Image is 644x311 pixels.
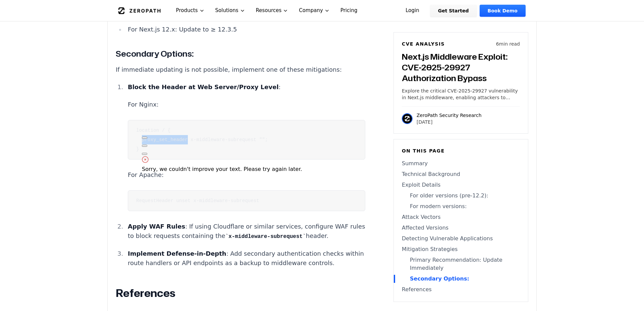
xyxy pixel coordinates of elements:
[125,25,365,34] li: For Next.js 12.x: Update to ≥ 12.3.5
[128,170,365,180] p: For Apache:
[402,113,413,124] img: ZeroPath Security Research
[128,100,365,109] p: For Nginx:
[402,87,520,101] p: Explore the critical CVE-2025-29927 vulnerability in Next.js middleware, enabling attackers to by...
[136,128,268,152] code: location / { proxy_set_header x-middleware-subrequest ""; }
[397,5,427,17] a: Login
[402,256,520,272] a: Primary Recommendation: Update Immediately
[402,181,520,189] a: Exploit Details
[128,222,365,241] p: : If using Cloudflare or similar services, configure WAF rules to block requests containing the h...
[402,286,520,294] a: References
[402,192,520,200] a: For older versions (pre-12.2):
[128,82,365,92] p: :
[402,245,520,253] a: Mitigation Strategies
[116,65,365,74] p: If immediate updating is not possible, implement one of these mitigations:
[402,160,520,168] a: Summary
[116,287,365,300] h2: References
[402,147,520,154] h6: On this page
[128,223,185,230] strong: Apply WAF Rules
[128,83,279,90] strong: Block the Header at Web Server/Proxy Level
[430,5,477,17] a: Get Started
[402,235,520,243] a: Detecting Vulnerable Applications
[417,112,482,119] p: ZeroPath Security Research
[402,224,520,232] a: Affected Versions
[402,170,520,178] a: Technical Background
[116,48,365,60] h3: Secondary Options:
[402,51,520,83] h3: Next.js Middleware Exploit: CVE-2025-29927 Authorization Bypass
[417,119,482,125] p: [DATE]
[402,41,445,47] h6: CVE Analysis
[402,275,520,283] a: Secondary Options:
[225,234,306,240] code: x-middleware-subrequest
[480,5,526,17] a: Book Demo
[402,202,520,210] a: For modern versions:
[496,41,520,47] p: 6 min read
[136,198,259,203] code: RequestHeader unset x-middleware-subrequest
[402,213,520,221] a: Attack Vectors
[128,250,226,257] strong: Implement Defense-in-Depth
[128,249,365,268] p: : Add secondary authentication checks within route handlers or API endpoints as a backup to middl...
